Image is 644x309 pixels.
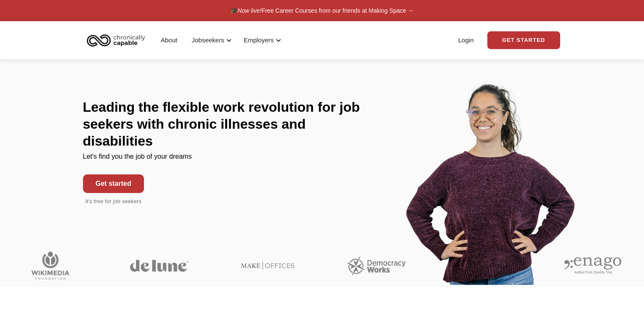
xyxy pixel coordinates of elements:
a: home [84,31,152,50]
div: Jobseekers [187,27,235,54]
a: About [156,27,182,54]
h1: Leading the flexible work revolution for job seekers with chronic illnesses and disabilities [83,99,370,149]
div: It's free for job seekers [85,197,141,206]
div: Jobseekers [192,35,224,45]
div: Let's find you the job of your dreams [83,149,192,170]
em: Now live! [238,7,262,14]
a: Get Started [487,31,560,49]
div: Employers [238,27,284,54]
a: Login [453,27,479,54]
img: Chronically Capable logo [84,31,148,50]
a: Get started [83,174,144,193]
div: Employers [243,35,274,45]
div: 🎓 Free Career Courses from our friends at Making Space → [230,6,414,16]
